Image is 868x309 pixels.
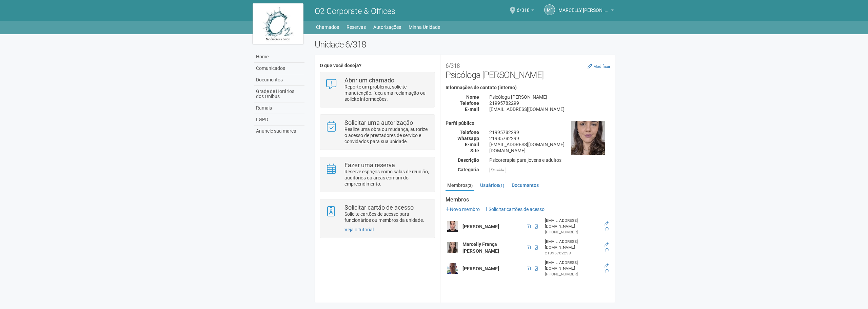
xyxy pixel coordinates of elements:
[458,167,479,172] strong: Categoria
[409,22,440,32] a: Minha Unidade
[316,22,339,32] a: Chamados
[489,167,506,173] div: Saúde
[545,250,598,256] div: 21995782299
[344,204,414,211] strong: Solicitar cartão de acesso
[344,77,394,84] strong: Abrir um chamado
[545,239,598,250] div: [EMAIL_ADDRESS][DOMAIN_NAME]
[325,205,429,223] a: Solicitar cartão de acesso Solicite cartões de acesso para funcionários ou membros da unidade.
[517,1,530,13] span: 6/318
[315,39,615,50] h2: Unidade 6/318
[605,269,609,274] a: Excluir membro
[325,120,429,144] a: Solicitar uma autorização Realize uma obra ou mudança, autorize o acesso de prestadores de serviç...
[254,74,304,86] a: Documentos
[254,114,304,125] a: LGPD
[484,129,615,135] div: 21995782299
[460,130,479,135] strong: Telefone
[525,223,533,230] span: CPF 174.918.077-47
[254,63,304,74] a: Comunicados
[465,107,479,112] strong: E-mail
[484,148,615,154] div: [DOMAIN_NAME]
[446,180,474,191] a: Membros(3)
[545,260,598,271] div: [EMAIL_ADDRESS][DOMAIN_NAME]
[484,94,615,100] div: Psicóloga [PERSON_NAME]
[458,157,479,163] strong: Descrição
[462,266,499,271] strong: [PERSON_NAME]
[470,148,479,153] strong: Site
[344,126,430,144] p: Realize uma obra ou mudança, autorize o acesso de prestadores de serviço e convidados para sua un...
[325,77,429,102] a: Abrir um chamado Reporte um problema, solicite manutenção, faça uma reclamação ou solicite inform...
[465,142,479,147] strong: E-mail
[484,106,615,112] div: [EMAIL_ADDRESS][DOMAIN_NAME]
[446,85,610,90] h4: Informações de contato (interno)
[484,100,615,106] div: 21995782299
[517,8,534,14] a: 6/318
[558,8,614,14] a: MARCELLY [PERSON_NAME]
[253,3,303,44] img: logo.jpg
[593,64,610,69] small: Modificar
[466,94,479,100] strong: Nome
[447,242,458,253] img: user.png
[446,197,610,203] strong: Membros
[605,221,609,226] a: Editar membro
[254,86,304,102] a: Grade de Horários dos Ônibus
[484,141,615,148] div: [EMAIL_ADDRESS][DOMAIN_NAME]
[544,4,555,15] a: MF
[344,227,374,232] a: Veja o tutorial
[460,100,479,106] strong: Telefone
[588,63,610,69] a: Modificar
[478,180,506,190] a: Usuários(1)
[446,121,610,126] h4: Perfil público
[484,157,615,163] div: Psicoterapia para jovens e adultos
[447,263,458,274] img: user.png
[344,161,395,169] strong: Fazer uma reserva
[315,6,395,16] span: O2 Corporate & Offices
[347,22,366,32] a: Reservas
[344,119,413,126] strong: Solicitar uma autorização
[571,121,605,155] img: business.png
[447,221,458,232] img: user.png
[510,180,540,190] a: Documentos
[254,51,304,63] a: Home
[558,1,609,13] span: MARCELLY FRANCA BRANDAO DE CARVALHO
[254,125,304,137] a: Anuncie sua marca
[320,63,435,68] h4: O que você deseja?
[325,162,429,187] a: Fazer uma reserva Reserve espaços como salas de reunião, auditórios ou áreas comum do empreendime...
[446,62,460,69] small: 6/318
[468,183,473,188] small: (3)
[533,265,540,272] span: Cartão de acesso ativo
[545,218,598,229] div: [EMAIL_ADDRESS][DOMAIN_NAME]
[525,265,533,272] span: CPF 070.241.357-78
[462,224,499,229] strong: [PERSON_NAME]
[484,207,545,212] a: Solicitar cartões de acesso
[525,244,533,251] span: CPF 098.084.607-20
[533,244,540,251] span: Cartão de acesso ativo
[605,242,609,247] a: Editar membro
[344,169,430,187] p: Reserve espaços como salas de reunião, auditórios ou áreas comum do empreendimento.
[373,22,401,32] a: Autorizações
[254,102,304,114] a: Ramais
[446,207,480,212] a: Novo membro
[484,135,615,141] div: 21985782299
[605,248,609,253] a: Excluir membro
[545,271,598,277] div: [PHONE_NUMBER]
[446,60,610,80] h2: Psicóloga [PERSON_NAME]
[499,183,504,188] small: (1)
[462,242,499,254] strong: Marcelly França [PERSON_NAME]
[533,223,540,230] span: Cartão de acesso ativo
[545,229,598,235] div: [PHONE_NUMBER]
[605,227,609,232] a: Excluir membro
[344,84,430,102] p: Reporte um problema, solicite manutenção, faça uma reclamação ou solicite informações.
[605,263,609,268] a: Editar membro
[344,211,430,223] p: Solicite cartões de acesso para funcionários ou membros da unidade.
[457,136,479,141] strong: Whatsapp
